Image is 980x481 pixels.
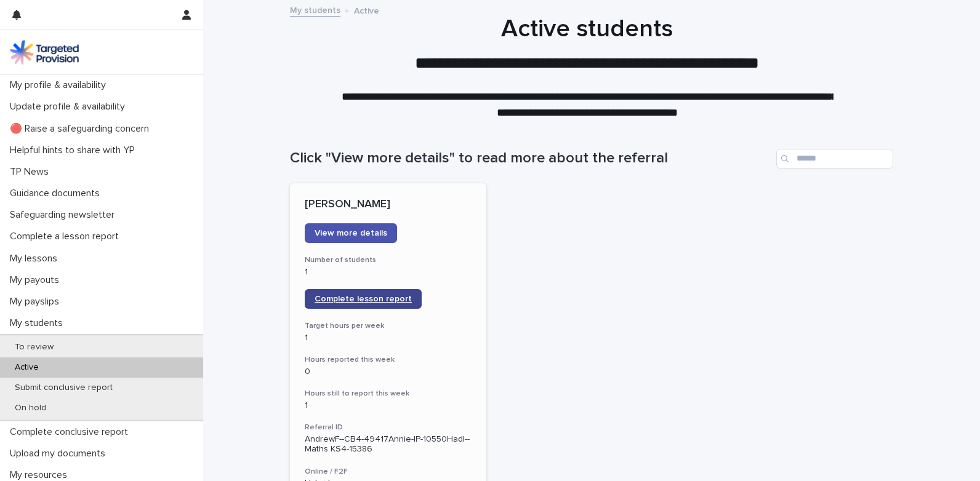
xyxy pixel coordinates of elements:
p: 0 [305,367,472,377]
a: Complete lesson report [305,289,422,309]
p: My payouts [5,274,69,286]
p: Complete a lesson report [5,231,129,242]
p: My payslips [5,296,69,308]
p: Active [354,3,379,17]
p: Update profile & availability [5,101,135,113]
p: 1 [305,400,472,411]
p: On hold [5,403,56,413]
p: [PERSON_NAME] [305,198,472,212]
h3: Number of students [305,255,472,265]
p: Upload my documents [5,448,115,459]
p: Guidance documents [5,188,110,199]
img: M5nRWzHhSzIhMunXDL62 [10,40,79,65]
h3: Target hours per week [305,321,472,331]
a: View more details [305,223,397,243]
h3: Hours reported this week [305,355,472,365]
p: My resources [5,469,77,481]
p: My students [5,317,73,329]
h3: Referral ID [305,423,472,432]
h3: Online / F2F [305,467,472,477]
h3: Hours still to report this week [305,389,472,399]
p: 1 [305,267,472,277]
h1: Click "View more details" to read more about the referral [290,149,771,167]
p: AndrewF--CB4-49417Annie-IP-10550Hadl--Maths KS4-15386 [305,434,472,455]
p: 1 [305,333,472,343]
p: My profile & availability [5,79,116,91]
h1: Active students [286,14,889,44]
p: To review [5,342,63,352]
p: Safeguarding newsletter [5,209,124,221]
p: Complete conclusive report [5,426,138,438]
input: Search [776,149,893,169]
p: Helpful hints to share with YP [5,145,145,156]
p: Active [5,362,49,373]
p: 🔴 Raise a safeguarding concern [5,123,159,135]
p: TP News [5,166,58,178]
span: View more details [315,229,387,237]
span: Complete lesson report [315,295,412,303]
a: My students [290,2,340,17]
p: My lessons [5,253,67,264]
p: Submit conclusive report [5,383,122,393]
